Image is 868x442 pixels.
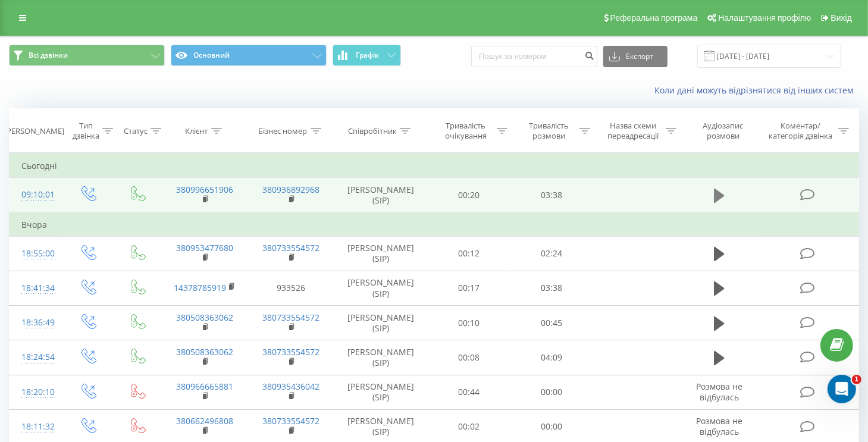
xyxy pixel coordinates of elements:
[356,51,379,59] span: Графік
[852,375,861,384] span: 1
[174,282,226,293] a: 14378785919
[262,381,319,392] a: 380935436042
[176,415,233,427] a: 380662496808
[334,236,427,271] td: [PERSON_NAME] (SIP)
[176,312,233,323] a: 380508363062
[427,375,510,409] td: 00:44
[696,381,742,403] span: Розмова не відбулась
[718,13,811,23] span: Налаштування профілю
[262,346,319,358] a: 380733554572
[510,178,593,213] td: 03:38
[259,126,308,136] div: Бізнес номер
[828,375,856,403] iframe: Intercom live chat
[21,415,51,438] div: 18:11:32
[334,271,427,305] td: [PERSON_NAME] (SIP)
[510,236,593,271] td: 02:24
[262,312,319,323] a: 380733554572
[333,45,401,66] button: Графік
[10,154,859,178] td: Сьогодні
[510,375,593,409] td: 00:00
[21,381,51,404] div: 18:20:10
[334,375,427,409] td: [PERSON_NAME] (SIP)
[262,242,319,253] a: 380733554572
[9,45,165,66] button: Всі дзвінки
[831,13,852,23] span: Вихід
[603,46,668,67] button: Експорт
[334,340,427,375] td: [PERSON_NAME] (SIP)
[334,178,427,213] td: [PERSON_NAME] (SIP)
[348,126,397,136] div: Співробітник
[176,381,233,392] a: 380966665881
[427,236,510,271] td: 00:12
[4,126,64,136] div: [PERSON_NAME]
[176,242,233,253] a: 380953477680
[510,306,593,340] td: 00:45
[21,311,51,334] div: 18:36:49
[21,277,51,300] div: 18:41:34
[471,46,597,67] input: Пошук за номером
[186,126,208,136] div: Клієнт
[124,126,148,136] div: Статус
[690,121,756,141] div: Аудіозапис розмови
[21,242,51,265] div: 18:55:00
[427,271,510,305] td: 00:17
[73,121,99,141] div: Тип дзвінка
[766,121,835,141] div: Коментар/категорія дзвінка
[604,121,663,141] div: Назва схеми переадресації
[176,184,233,195] a: 380996651906
[21,183,51,206] div: 09:10:01
[521,121,576,141] div: Тривалість розмови
[171,45,327,66] button: Основний
[696,415,742,437] span: Розмова не відбулась
[262,184,319,195] a: 380936892968
[427,340,510,375] td: 00:08
[510,340,593,375] td: 04:09
[10,213,859,237] td: Вчора
[654,84,859,96] a: Коли дані можуть відрізнятися вiд інших систем
[176,346,233,358] a: 380508363062
[427,306,510,340] td: 00:10
[610,13,698,23] span: Реферальна програма
[438,121,493,141] div: Тривалість очікування
[510,271,593,305] td: 03:38
[334,306,427,340] td: [PERSON_NAME] (SIP)
[262,415,319,427] a: 380733554572
[21,346,51,369] div: 18:24:54
[248,271,334,305] td: 933526
[427,178,510,213] td: 00:20
[29,51,68,60] span: Всі дзвінки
